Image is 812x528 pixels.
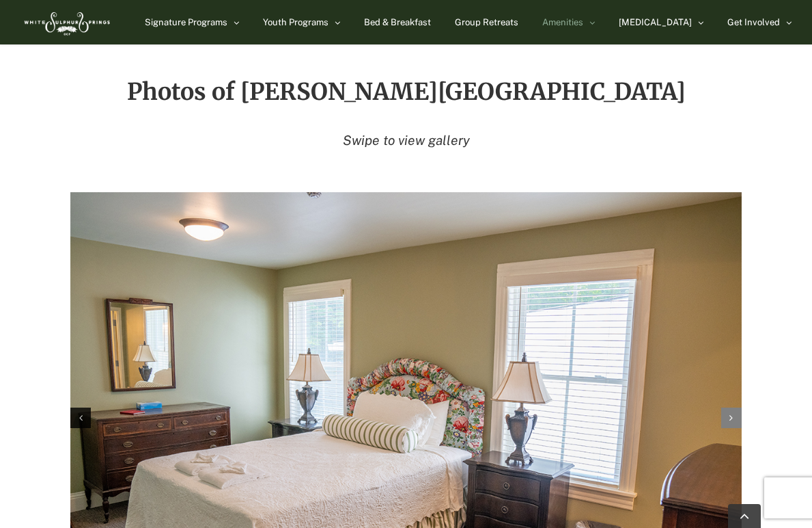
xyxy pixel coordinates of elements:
span: Youth Programs [263,18,328,27]
h2: Photos of [PERSON_NAME][GEOGRAPHIC_DATA] [70,79,742,104]
div: Previous slide [70,408,91,428]
span: Amenities [542,18,583,27]
span: Get Involved [727,18,780,27]
em: Swipe to view gallery [343,133,470,148]
div: Next slide [721,408,742,428]
span: Signature Programs [145,18,227,27]
span: Bed & Breakfast [364,18,431,27]
span: [MEDICAL_DATA] [619,18,692,27]
img: White Sulphur Springs Logo [20,3,112,41]
span: Group Retreats [455,18,518,27]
